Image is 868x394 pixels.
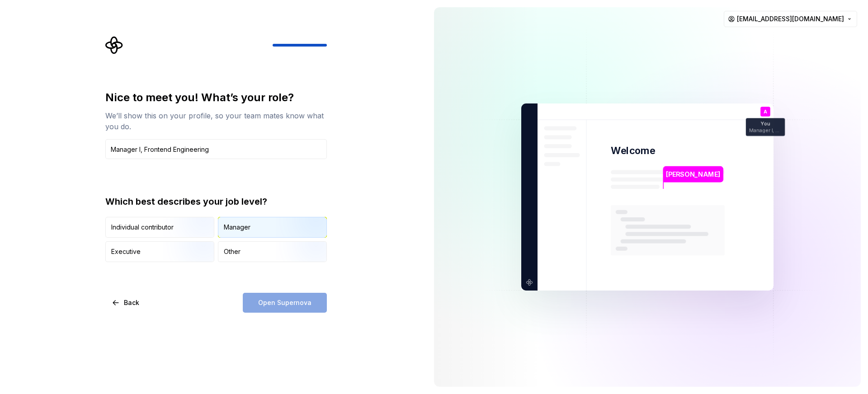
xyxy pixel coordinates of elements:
div: We’ll show this on your profile, so your team mates know what you do. [105,110,327,132]
p: Welcome [611,144,655,157]
svg: Supernova Logo [105,36,123,54]
div: Individual contributor [111,223,174,232]
span: Back [124,298,139,307]
div: Other [224,247,241,256]
p: A [764,109,767,114]
p: [PERSON_NAME] [666,169,720,179]
div: Manager [224,223,250,232]
div: Executive [111,247,141,256]
div: Which best describes your job level? [105,195,327,208]
button: [EMAIL_ADDRESS][DOMAIN_NAME] [724,11,857,27]
button: Back [105,293,147,313]
div: Nice to meet you! What’s your role? [105,90,327,105]
p: You [761,122,770,127]
p: Manager I, Frontend Engineering [749,128,782,133]
input: Job title [105,139,327,159]
span: [EMAIL_ADDRESS][DOMAIN_NAME] [737,14,844,23]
